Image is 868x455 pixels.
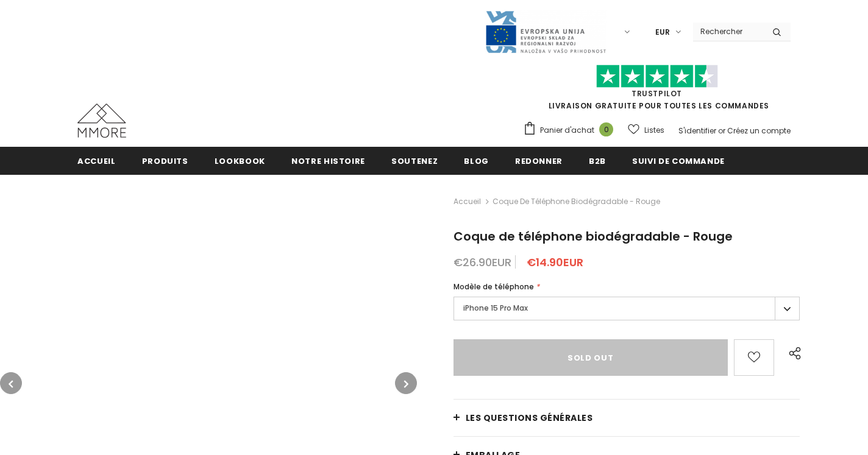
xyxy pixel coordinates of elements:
span: Blog [464,155,489,167]
input: Sold Out [454,339,728,376]
span: €14.90EUR [527,255,583,270]
a: S'identifier [678,125,716,136]
span: Redonner [515,155,563,167]
a: B2B [589,147,606,174]
input: Search Site [693,23,763,40]
a: Listes [628,119,664,141]
span: or [718,125,725,136]
a: Suivi de commande [632,147,725,174]
img: Javni Razpis [485,10,607,54]
a: soutenez [391,147,438,174]
img: Faites confiance aux étoiles pilotes [596,65,718,88]
a: Javni Razpis [485,26,607,37]
span: Modèle de téléphone [454,281,534,292]
span: soutenez [391,155,438,167]
a: Accueil [77,147,116,174]
span: Accueil [77,155,116,167]
a: Les questions générales [454,400,800,436]
img: Cas MMORE [77,104,126,138]
a: Créez un compte [727,125,791,136]
span: Lookbook [215,155,265,167]
a: Accueil [454,194,481,209]
span: EUR [655,26,670,38]
span: Les questions générales [466,412,593,424]
a: Produits [142,147,188,174]
span: Coque de téléphone biodégradable - Rouge [454,228,733,245]
label: iPhone 15 Pro Max [454,297,800,320]
span: 0 [599,122,613,136]
a: Panier d'achat 0 [523,121,619,139]
span: Panier d'achat [540,124,594,136]
span: LIVRAISON GRATUITE POUR TOUTES LES COMMANDES [523,70,791,111]
span: Produits [142,155,188,167]
span: B2B [589,155,606,167]
span: Suivi de commande [632,155,725,167]
span: Coque de téléphone biodégradable - Rouge [493,194,660,209]
a: Blog [464,147,489,174]
a: Notre histoire [291,147,365,174]
a: Redonner [515,147,563,174]
a: Lookbook [215,147,265,174]
span: €26.90EUR [454,255,511,270]
span: Notre histoire [291,155,365,167]
span: Listes [644,124,664,136]
a: TrustPilot [631,88,682,99]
